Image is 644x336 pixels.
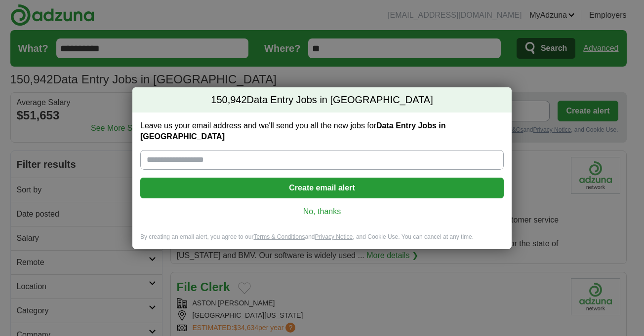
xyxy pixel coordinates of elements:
[253,233,305,240] a: Terms & Conditions
[140,120,504,142] label: Leave us your email address and we'll send you all the new jobs for
[148,206,496,217] a: No, thanks
[132,87,512,113] h2: Data Entry Jobs in [GEOGRAPHIC_DATA]
[140,178,504,198] button: Create email alert
[132,233,512,249] div: By creating an email alert, you agree to our and , and Cookie Use. You can cancel at any time.
[211,93,246,107] span: 150,942
[315,233,353,240] a: Privacy Notice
